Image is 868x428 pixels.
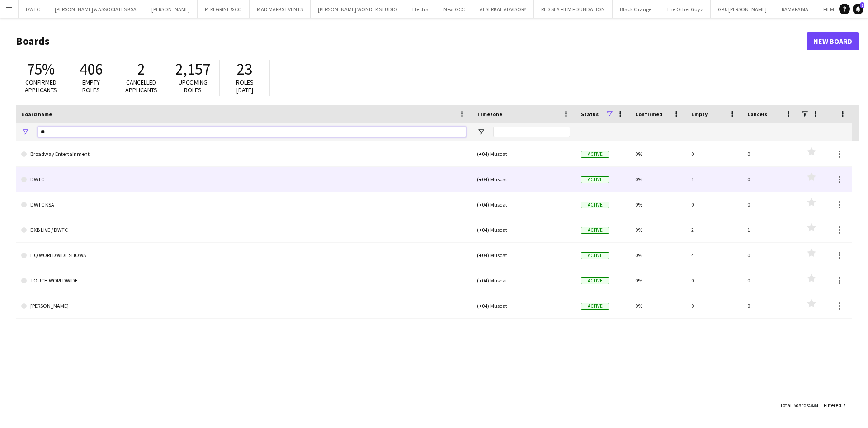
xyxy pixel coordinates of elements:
[630,268,686,293] div: 0%
[27,59,55,79] span: 75%
[686,293,742,318] div: 0
[807,32,859,50] a: New Board
[38,127,466,137] input: Board name Filter Input
[175,59,210,79] span: 2,157
[21,167,466,192] a: DWTC
[21,268,466,293] a: TOUCH WORLDWIDE
[16,34,807,48] h1: Boards
[581,176,609,183] span: Active
[581,303,609,310] span: Active
[810,402,818,409] span: 333
[742,141,798,166] div: 0
[711,0,774,18] button: GPJ: [PERSON_NAME]
[198,0,250,18] button: PEREGRINE & CO
[691,111,708,118] span: Empty
[635,111,663,118] span: Confirmed
[21,128,29,136] button: Open Filter Menu
[581,252,609,259] span: Active
[659,0,711,18] button: The Other Guyz
[250,0,311,18] button: MAD MARKS EVENTS
[824,396,845,414] div: :
[21,141,466,167] a: Broadway Entertainment
[236,78,254,94] span: Roles [DATE]
[860,2,864,8] span: 1
[581,111,599,118] span: Status
[472,0,534,18] button: ALSERKAL ADVISORY
[144,0,198,18] button: [PERSON_NAME]
[21,111,52,118] span: Board name
[477,111,502,118] span: Timezone
[824,402,841,409] span: Filtered
[630,243,686,268] div: 0%
[472,243,576,268] div: (+04) Muscat
[630,167,686,192] div: 0%
[477,128,485,136] button: Open Filter Menu
[686,243,742,268] div: 4
[472,141,576,166] div: (+04) Muscat
[179,78,208,94] span: Upcoming roles
[581,151,609,158] span: Active
[21,192,466,217] a: DWTC KSA
[82,78,100,94] span: Empty roles
[686,268,742,293] div: 0
[436,0,472,18] button: Next GCC
[21,217,466,243] a: DXB LIVE / DWTC
[774,0,816,18] button: RAMARABIA
[613,0,659,18] button: Black Orange
[780,402,809,409] span: Total Boards
[630,192,686,217] div: 0%
[742,192,798,217] div: 0
[19,0,47,18] button: DWTC
[405,0,436,18] button: Electra
[472,293,576,318] div: (+04) Muscat
[581,277,609,284] span: Active
[237,59,252,79] span: 23
[686,167,742,192] div: 1
[747,111,767,118] span: Cancels
[686,217,742,242] div: 2
[472,268,576,293] div: (+04) Muscat
[780,396,818,414] div: :
[581,227,609,234] span: Active
[686,192,742,217] div: 0
[472,167,576,192] div: (+04) Muscat
[21,293,466,319] a: [PERSON_NAME]
[472,217,576,242] div: (+04) Muscat
[742,268,798,293] div: 0
[125,78,157,94] span: Cancelled applicants
[137,59,145,79] span: 2
[742,293,798,318] div: 0
[686,141,742,166] div: 0
[742,217,798,242] div: 1
[25,78,57,94] span: Confirmed applicants
[534,0,613,18] button: RED SEA FILM FOUNDATION
[742,243,798,268] div: 0
[581,202,609,208] span: Active
[630,293,686,318] div: 0%
[311,0,405,18] button: [PERSON_NAME] WONDER STUDIO
[80,59,103,79] span: 406
[630,217,686,242] div: 0%
[472,192,576,217] div: (+04) Muscat
[493,127,570,137] input: Timezone Filter Input
[47,0,144,18] button: [PERSON_NAME] & ASSOCIATES KSA
[630,141,686,166] div: 0%
[843,402,845,409] span: 7
[742,167,798,192] div: 0
[21,243,466,268] a: HQ WORLDWIDE SHOWS
[853,4,863,14] a: 1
